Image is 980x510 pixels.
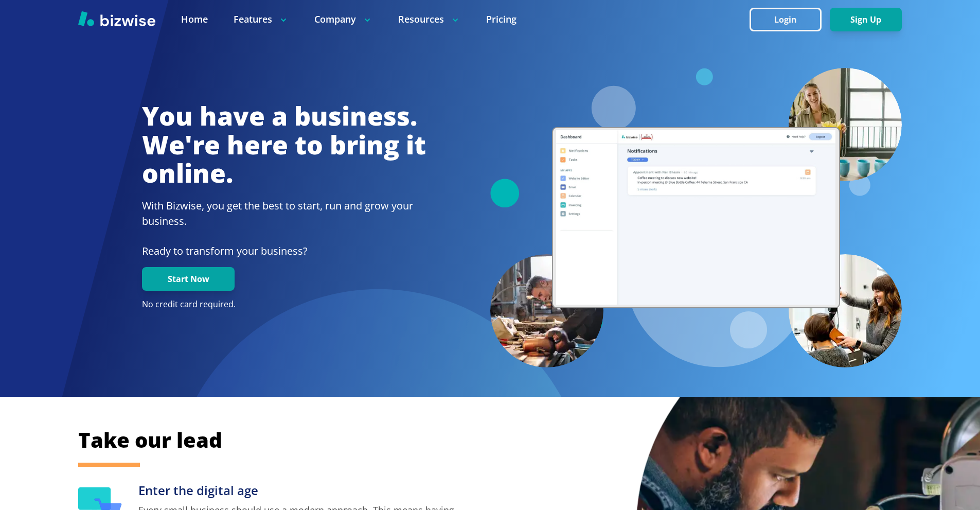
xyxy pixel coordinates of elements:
[830,8,902,31] button: Sign Up
[181,13,208,26] a: Home
[78,11,155,26] img: Bizwise Logo
[830,15,902,25] a: Sign Up
[142,243,426,259] p: Ready to transform your business?
[78,426,850,454] h2: Take our lead
[234,13,289,26] p: Features
[142,102,426,188] h1: You have a business. We're here to bring it online.
[142,267,235,291] button: Start Now
[142,299,426,310] p: No credit card required.
[750,15,830,25] a: Login
[314,13,372,26] p: Company
[138,482,464,499] h3: Enter the digital age
[142,274,235,284] a: Start Now
[142,198,426,229] h2: With Bizwise, you get the best to start, run and grow your business.
[750,8,822,31] button: Login
[398,13,460,26] p: Resources
[486,13,516,26] a: Pricing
